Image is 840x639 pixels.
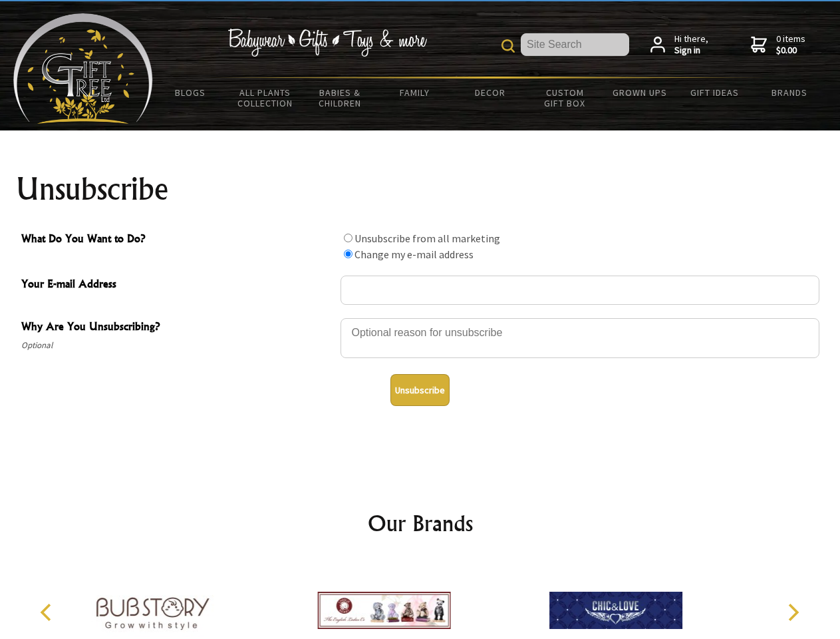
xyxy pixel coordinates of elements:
a: BLOGS [153,79,228,106]
textarea: Why Are You Unsubscribing? [341,318,819,358]
button: Next [778,598,807,627]
button: Unsubscribe [390,374,450,406]
img: Babyware - Gifts - Toys and more... [13,13,153,124]
span: Why Are You Unsubscribing? [21,318,334,337]
label: Unsubscribe from all marketing [354,232,500,245]
span: Optional [21,337,334,353]
strong: $0.00 [776,45,805,57]
button: Previous [33,598,63,627]
input: What Do You Want to Do? [344,250,352,258]
span: What Do You Want to Do? [21,230,334,250]
input: Your E-mail Address [341,276,819,305]
img: product search [501,39,515,53]
a: 0 items$0.00 [751,33,805,57]
span: Your E-mail Address [21,276,334,295]
a: Decor [452,79,527,106]
img: Babywear - Gifts - Toys & more [227,29,427,57]
h1: Unsubscribe [16,173,825,205]
label: Change my e-mail address [354,248,474,261]
a: Grown Ups [602,79,677,106]
a: Brands [752,79,827,106]
a: Gift Ideas [677,79,752,106]
span: Hi there, [674,33,708,57]
span: 0 items [776,33,805,57]
a: All Plants Collection [228,79,303,117]
h2: Our Brands [27,507,814,539]
a: Family [378,79,453,106]
a: Babies & Children [303,79,378,117]
a: Hi there,Sign in [650,33,708,57]
input: Site Search [521,33,629,56]
a: Custom Gift Box [527,79,603,117]
input: What Do You Want to Do? [344,234,352,242]
strong: Sign in [674,45,708,57]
